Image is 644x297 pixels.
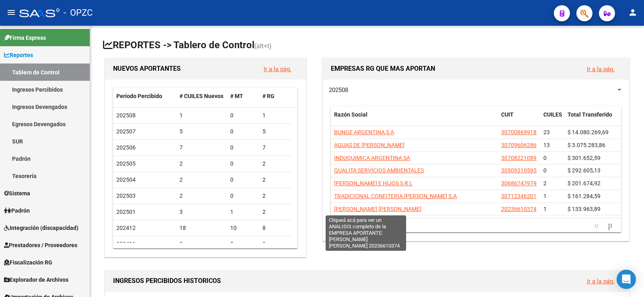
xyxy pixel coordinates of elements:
[262,223,288,233] div: 8
[116,241,136,247] span: 202411
[180,240,224,249] div: 8
[180,175,224,184] div: 2
[259,88,291,105] datatable-header-cell: # RG
[116,144,136,151] span: 202506
[4,33,46,42] span: Firma Express
[568,193,601,199] span: $ 161.284,59
[334,142,405,148] span: AGUAS DE [PERSON_NAME]
[568,111,612,118] span: Total Transferido
[262,143,288,152] div: 7
[334,167,424,174] span: QUALITA SERVICIOS AMBIENTALES
[580,61,621,76] button: Ir a la pág.
[180,223,224,233] div: 18
[334,206,421,212] span: [PERSON_NAME] [PERSON_NAME]
[331,106,498,133] datatable-header-cell: Razón Social
[227,88,259,105] datatable-header-cell: # MT
[617,270,636,289] div: Open Intercom Messenger
[6,8,16,17] mat-icon: menu
[501,142,537,148] span: 30709606286
[230,240,256,249] div: 5
[501,111,514,118] span: CUIT
[262,207,288,217] div: 2
[116,225,136,231] span: 202412
[628,8,638,17] mat-icon: person
[543,167,547,174] span: 0
[543,111,562,118] span: CUILES
[230,207,256,217] div: 1
[180,191,224,201] div: 2
[116,209,136,215] span: 202501
[331,65,435,72] span: EMPRESAS RG QUE MAS APORTAN
[262,240,288,249] div: 3
[180,159,224,168] div: 2
[230,143,256,152] div: 0
[543,193,547,199] span: 1
[4,206,30,215] span: Padrón
[230,159,256,168] div: 0
[498,106,540,133] datatable-header-cell: CUIT
[501,155,537,161] span: 30708221089
[230,111,256,120] div: 0
[116,176,136,183] span: 202504
[334,193,457,199] span: TRADICIONAL CONFITERIA [PERSON_NAME] S.A
[568,206,601,212] span: $ 133.963,89
[540,106,564,133] datatable-header-cell: CUILES
[591,221,602,230] a: go to previous page
[501,193,537,199] span: 30712346201
[501,167,537,174] span: 30509310595
[264,66,291,73] a: Ir a la pág.
[564,106,621,133] datatable-header-cell: Total Transferido
[230,175,256,184] div: 0
[103,39,631,53] h1: REPORTES -> Tablero de Control
[568,167,601,174] span: $ 292.605,13
[568,155,601,161] span: $ 301.652,59
[116,128,136,135] span: 202507
[113,277,221,285] span: INGRESOS PERCIBIDOS HISTORICOS
[543,129,550,135] span: 23
[262,159,288,168] div: 2
[4,223,78,232] span: Integración (discapacidad)
[230,93,243,99] span: # MT
[605,221,616,230] a: go to next page
[4,51,33,59] span: Reportes
[176,88,227,105] datatable-header-cell: # CUILES Nuevos
[262,127,288,136] div: 5
[262,111,288,120] div: 1
[254,42,272,50] span: (alt+t)
[180,111,224,120] div: 1
[180,93,223,99] span: # CUILES Nuevos
[180,143,224,152] div: 7
[113,88,176,105] datatable-header-cell: Período Percibido
[543,180,547,186] span: 2
[334,155,410,161] span: INDUQUIMICA ARGENTINA SA
[262,93,275,99] span: # RG
[230,223,256,233] div: 10
[4,241,77,250] span: Prestadores / Proveedores
[501,180,537,186] span: 30686747979
[262,191,288,201] div: 2
[180,127,224,136] div: 5
[568,142,605,148] span: $ 3.075.283,86
[543,206,547,212] span: 1
[116,112,136,119] span: 202508
[568,129,609,135] span: $ 14.080.269,69
[329,86,348,94] span: 202508
[116,93,162,99] span: Período Percibido
[4,275,68,284] span: Explorador de Archivos
[4,189,30,198] span: Sistema
[230,127,256,136] div: 0
[230,191,256,201] div: 0
[501,206,537,212] span: 20236610374
[116,193,136,199] span: 202503
[568,180,601,186] span: $ 201.674,92
[64,4,93,22] span: - OPZC
[113,65,181,72] span: NUEVOS APORTANTES
[180,207,224,217] div: 3
[4,258,52,267] span: Fiscalización RG
[262,175,288,184] div: 2
[587,66,615,73] a: Ir a la pág.
[334,180,413,186] span: [PERSON_NAME] E HIJOS S R L
[501,129,537,135] span: 30700869918
[543,142,550,148] span: 13
[580,274,621,289] button: Ir a la pág.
